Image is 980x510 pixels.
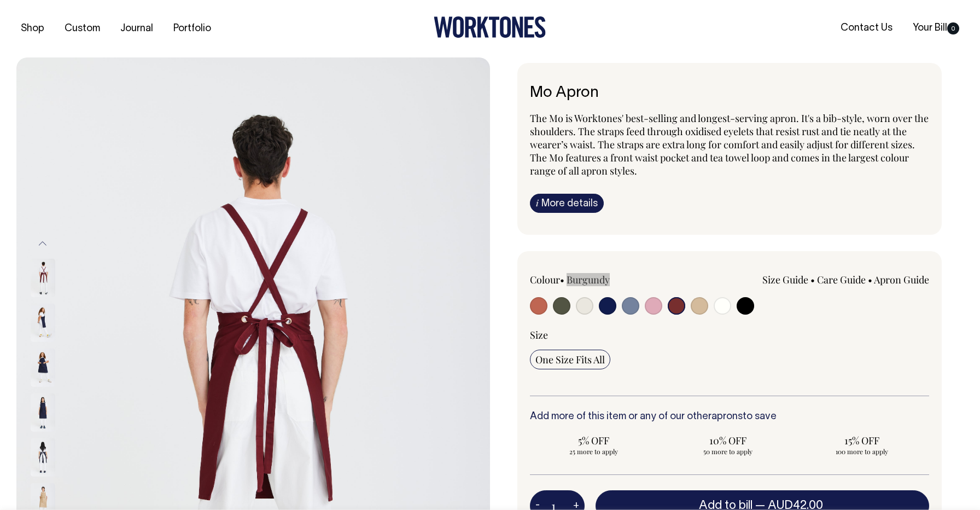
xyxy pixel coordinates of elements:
h1: Mo Apron [530,85,929,102]
img: dark-navy [31,349,55,387]
a: Portfolio [169,20,215,38]
a: Your Bill0 [908,19,964,37]
span: 0 [947,22,959,34]
input: One Size Fits All [530,350,610,369]
span: • [810,273,815,286]
span: 5% OFF [535,434,652,447]
a: iMore details [530,194,604,213]
span: 100 more to apply [804,447,920,456]
input: 5% OFF 25 more to apply [530,431,657,459]
a: Shop [16,20,49,38]
span: 10% OFF [669,434,786,447]
a: Apron Guide [874,273,929,286]
a: Care Guide [817,273,866,286]
span: • [868,273,872,286]
span: One Size Fits All [535,353,605,366]
span: 25 more to apply [535,447,652,456]
button: Previous [34,231,51,256]
img: dark-navy [31,393,55,432]
span: i [536,197,539,208]
a: Journal [116,20,157,38]
a: Custom [60,20,104,38]
span: • [560,273,564,286]
img: dark-navy [31,304,55,342]
span: 50 more to apply [669,447,786,456]
span: 15% OFF [804,434,920,447]
div: Size [530,328,929,341]
div: Colour [530,273,690,286]
span: The Mo is Worktones' best-selling and longest-serving apron. It's a bib-style, worn over the shou... [530,112,929,177]
a: aprons [711,412,743,421]
img: dark-navy [31,438,55,477]
input: 15% OFF 100 more to apply [798,431,926,459]
img: burgundy [31,259,55,297]
a: Contact Us [836,19,897,37]
input: 10% OFF 50 more to apply [664,431,791,459]
label: Burgundy [567,273,610,286]
a: Size Guide [762,273,808,286]
h6: Add more of this item or any of our other to save [530,412,929,422]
